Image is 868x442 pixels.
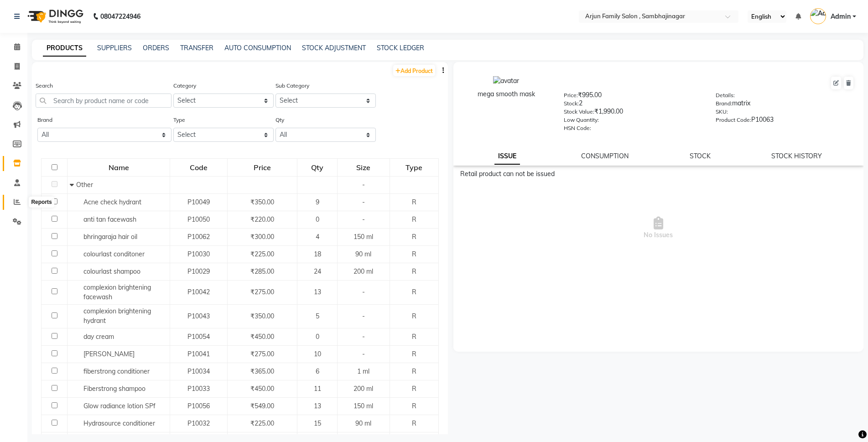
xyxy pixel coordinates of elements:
[250,288,274,296] span: ₹275.00
[83,385,146,393] span: Fiberstrong shampoo
[250,233,274,241] span: ₹300.00
[362,312,365,320] span: -
[716,99,732,108] label: Brand:
[314,385,321,393] span: 11
[314,267,321,276] span: 24
[581,152,629,160] a: CONSUMPTION
[37,116,52,124] label: Brand
[362,198,365,206] span: -
[68,159,169,176] div: Name
[23,4,86,29] img: logo
[564,124,591,132] label: HSN Code:
[412,250,416,258] span: R
[716,99,854,111] div: matrix
[187,419,210,427] span: P10032
[302,44,366,52] a: STOCK ADJUSTMENT
[355,419,371,427] span: 90 ml
[275,82,309,90] label: Sub Category
[97,44,132,52] a: SUPPLIERS
[316,198,319,206] span: 9
[412,215,416,224] span: R
[173,82,196,90] label: Category
[314,402,321,410] span: 13
[412,312,416,320] span: R
[43,40,86,57] a: PRODUCTS
[187,333,210,341] span: P10054
[250,367,274,375] span: ₹365.00
[353,267,373,276] span: 200 ml
[83,283,151,301] span: complexion brightening facewash
[83,402,156,410] span: Glow radiance lotion SPf
[228,159,296,176] div: Price
[250,312,274,320] span: ₹350.00
[173,116,185,124] label: Type
[187,350,210,358] span: P10041
[83,198,141,206] span: Acne check hydrant
[70,181,76,189] span: Collapse Row
[314,419,321,427] span: 15
[76,181,93,189] span: Other
[831,12,851,21] span: Admin
[412,267,416,276] span: R
[180,44,213,52] a: TRANSFER
[143,44,169,52] a: ORDERS
[564,108,594,116] label: Stock Value:
[564,91,578,99] label: Price:
[250,333,274,341] span: ₹450.00
[460,182,857,274] span: No Issues
[250,402,274,410] span: ₹549.00
[187,267,210,276] span: P10029
[187,233,210,241] span: P10062
[250,419,274,427] span: ₹225.00
[83,419,155,427] span: Hydrasource conditioner
[316,233,319,241] span: 4
[716,108,728,116] label: SKU:
[314,288,321,296] span: 13
[493,76,519,86] img: avatar
[564,99,579,108] label: Stock:
[390,159,438,176] div: Type
[100,4,140,29] b: 08047224946
[250,385,274,393] span: ₹450.00
[716,91,735,99] label: Details:
[412,402,416,410] span: R
[362,215,365,224] span: -
[362,288,365,296] span: -
[29,197,54,208] div: Reports
[36,82,53,90] label: Search
[564,99,702,111] div: 2
[690,152,711,160] a: STOCK
[83,367,150,375] span: fiberstrong conditioner
[314,350,321,358] span: 10
[250,250,274,258] span: ₹225.00
[494,148,520,165] a: ISSUE
[564,107,702,120] div: ₹1,990.00
[362,181,365,189] span: -
[412,288,416,296] span: R
[463,89,550,99] div: mega smooth mask
[316,333,319,341] span: 0
[353,385,373,393] span: 200 ml
[83,333,114,341] span: day cream
[353,402,373,410] span: 150 ml
[771,152,822,160] a: STOCK HISTORY
[412,233,416,241] span: R
[83,350,135,358] span: [PERSON_NAME]
[564,90,702,103] div: ₹995.00
[171,159,227,176] div: Code
[357,367,369,375] span: 1 ml
[314,250,321,258] span: 18
[250,215,274,224] span: ₹220.00
[316,215,319,224] span: 0
[377,44,424,52] a: STOCK LEDGER
[716,115,854,128] div: P10063
[187,402,210,410] span: P10056
[338,159,389,176] div: Size
[250,267,274,276] span: ₹285.00
[83,215,136,224] span: anti tan facewash
[187,312,210,320] span: P10043
[810,8,826,24] img: Admin
[83,250,145,258] span: colourlast conditoner
[316,312,319,320] span: 5
[187,215,210,224] span: P10050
